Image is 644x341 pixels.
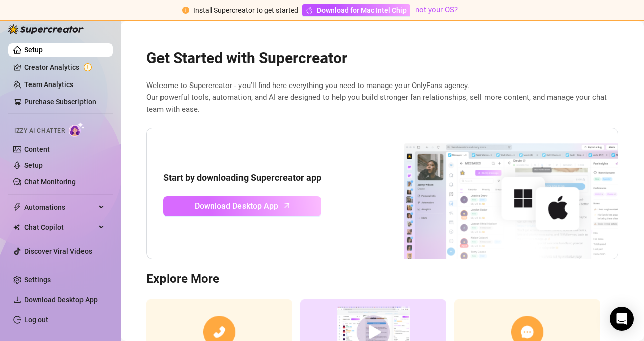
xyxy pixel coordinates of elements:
[13,296,21,304] span: download
[13,203,21,211] span: thunderbolt
[306,7,313,14] span: apple
[24,98,96,106] a: Purchase Subscription
[610,307,634,331] div: Open Intercom Messenger
[302,4,410,16] a: Download for Mac Intel Chip
[24,316,48,324] a: Log out
[24,247,92,255] a: Discover Viral Videos
[195,200,278,212] span: Download Desktop App
[182,7,189,14] span: exclamation-circle
[317,5,407,16] span: Download for Mac Intel Chip
[8,24,84,34] img: logo-BBDzfeDw.svg
[14,126,65,136] span: Izzy AI Chatter
[24,46,43,54] a: Setup
[146,271,618,287] h3: Explore More
[146,49,618,68] h2: Get Started with Supercreator
[193,6,298,14] span: Install Supercreator to get started
[163,172,321,183] strong: Start by downloading Supercreator app
[24,145,50,153] a: Content
[24,276,51,284] a: Settings
[415,5,458,14] a: not your OS?
[366,128,618,259] img: download app
[146,80,618,116] span: Welcome to Supercreator - you’ll find here everything you need to manage your OnlyFans agency. Ou...
[69,122,85,137] img: AI Chatter
[281,200,293,211] span: arrow-up
[24,161,43,169] a: Setup
[24,178,76,186] a: Chat Monitoring
[163,196,321,216] a: Download Desktop Apparrow-up
[24,296,98,304] span: Download Desktop App
[24,80,73,89] a: Team Analytics
[24,199,96,215] span: Automations
[24,219,96,235] span: Chat Copilot
[13,224,20,231] img: Chat Copilot
[24,59,105,75] a: Creator Analytics exclamation-circle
